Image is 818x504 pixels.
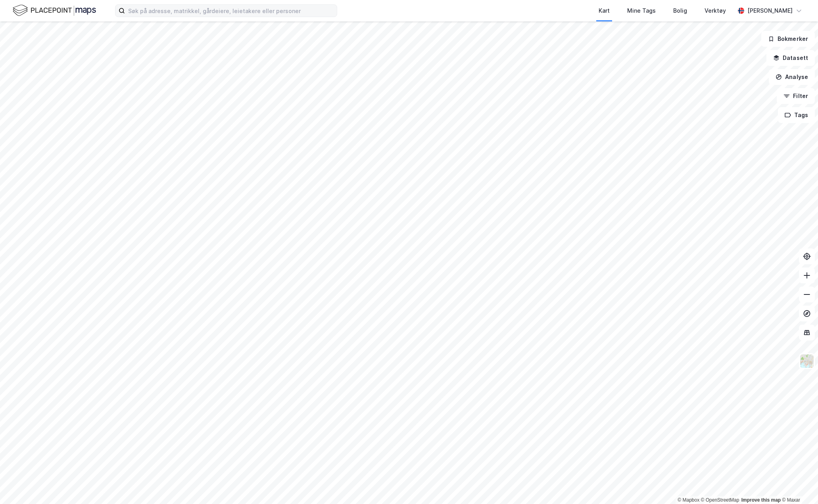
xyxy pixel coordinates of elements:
[778,466,818,504] iframe: Chat Widget
[701,497,739,503] a: OpenStreetMap
[673,6,687,15] div: Bolig
[777,88,815,104] button: Filter
[13,4,96,17] img: logo.f888ab2527a4732fd821a326f86c7f29.svg
[678,497,699,503] a: Mapbox
[599,6,610,15] div: Kart
[766,50,815,66] button: Datasett
[627,6,656,15] div: Mine Tags
[741,497,781,503] a: Improve this map
[769,69,815,85] button: Analyse
[778,466,818,504] div: Kontrollprogram for chat
[747,6,793,15] div: [PERSON_NAME]
[778,107,815,123] button: Tags
[125,5,337,17] input: Søk på adresse, matrikkel, gårdeiere, leietakere eller personer
[705,6,726,15] div: Verktøy
[761,31,815,47] button: Bokmerker
[799,354,814,369] img: Z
